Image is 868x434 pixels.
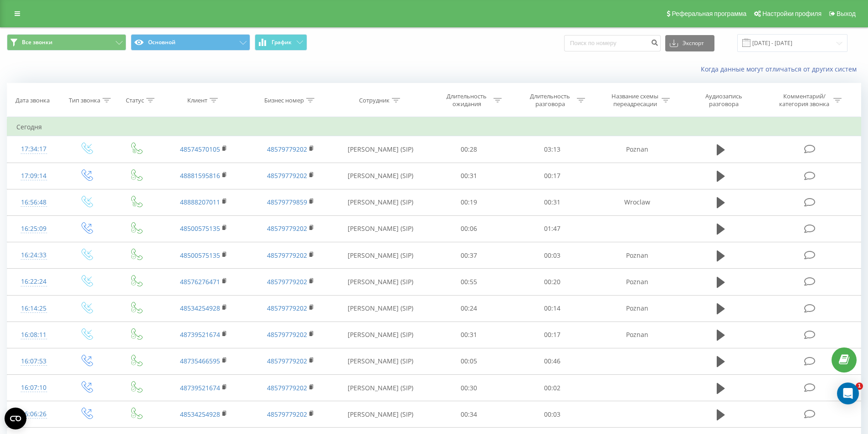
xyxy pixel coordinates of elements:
[564,35,661,51] input: Поиск по номеру
[267,277,307,286] a: 48579779202
[511,215,594,242] td: 01:47
[180,304,220,312] a: 48534254928
[16,220,51,238] div: 16:25:09
[427,348,511,374] td: 00:05
[427,322,511,348] td: 00:31
[180,198,220,206] a: 48888207011
[267,145,307,153] a: 48579779202
[180,224,220,233] a: 48500575135
[701,65,861,73] a: Когда данные могут отличаться от других систем
[611,92,659,108] div: Название схемы переадресации
[267,251,307,260] a: 48579779202
[511,322,594,348] td: 00:17
[594,322,680,348] td: Poznan
[267,304,307,312] a: 48579779202
[16,352,51,370] div: 16:07:53
[7,118,861,136] td: Сегодня
[126,97,144,104] div: Статус
[334,348,427,374] td: [PERSON_NAME] (SIP)
[334,401,427,428] td: [PERSON_NAME] (SIP)
[594,136,680,163] td: Poznan
[594,242,680,269] td: Poznan
[264,97,304,104] div: Бизнес номер
[16,246,51,264] div: 16:24:33
[131,34,250,51] button: Основной
[427,295,511,322] td: 00:24
[672,10,746,17] span: Реферальная программа
[272,39,292,46] span: График
[22,39,52,46] span: Все звонки
[7,34,126,51] button: Все звонки
[511,163,594,189] td: 00:17
[427,136,511,163] td: 00:28
[267,383,307,392] a: 48579779202
[180,357,220,365] a: 48735466595
[511,348,594,374] td: 00:46
[359,97,390,104] div: Сотрудник
[334,136,427,163] td: [PERSON_NAME] (SIP)
[334,163,427,189] td: [PERSON_NAME] (SIP)
[255,34,307,51] button: График
[334,375,427,401] td: [PERSON_NAME] (SIP)
[427,242,511,269] td: 00:37
[526,92,575,108] div: Длительность разговора
[5,408,26,429] button: Open CMP widget
[837,10,856,17] span: Выход
[267,330,307,339] a: 48579779202
[594,295,680,322] td: Poznan
[180,145,220,153] a: 48574570105
[16,326,51,344] div: 16:08:11
[334,242,427,269] td: [PERSON_NAME] (SIP)
[511,401,594,428] td: 00:03
[427,189,511,215] td: 00:19
[442,92,491,108] div: Длительность ожидания
[16,140,51,158] div: 17:34:17
[511,375,594,401] td: 00:02
[334,322,427,348] td: [PERSON_NAME] (SIP)
[334,269,427,295] td: [PERSON_NAME] (SIP)
[427,401,511,428] td: 00:34
[427,269,511,295] td: 00:55
[267,410,307,419] a: 48579779202
[267,224,307,233] a: 48579779202
[267,171,307,180] a: 48579779202
[334,215,427,242] td: [PERSON_NAME] (SIP)
[427,163,511,189] td: 00:31
[334,189,427,215] td: [PERSON_NAME] (SIP)
[16,405,51,423] div: 16:06:26
[511,136,594,163] td: 03:13
[778,92,831,108] div: Комментарий/категория звонка
[180,277,220,286] a: 48576276471
[180,410,220,419] a: 48534254928
[334,295,427,322] td: [PERSON_NAME] (SIP)
[511,269,594,295] td: 00:20
[15,97,50,104] div: Дата звонка
[511,295,594,322] td: 00:14
[267,198,307,206] a: 48579779859
[856,383,863,390] span: 1
[427,375,511,401] td: 00:30
[69,97,100,104] div: Тип звонка
[594,189,680,215] td: Wroclaw
[837,383,859,404] div: Open Intercom Messenger
[665,35,714,51] button: Экспорт
[694,92,753,108] div: Аудиозапись разговора
[180,383,220,392] a: 48739521674
[180,171,220,180] a: 48881595816
[16,273,51,291] div: 16:22:24
[180,251,220,260] a: 48500575135
[427,215,511,242] td: 00:06
[16,194,51,211] div: 16:56:48
[187,97,207,104] div: Клиент
[180,330,220,339] a: 48739521674
[16,379,51,397] div: 16:07:10
[267,357,307,365] a: 48579779202
[16,167,51,185] div: 17:09:14
[16,300,51,317] div: 16:14:25
[762,10,822,17] span: Настройки профиля
[511,189,594,215] td: 00:31
[511,242,594,269] td: 00:03
[594,269,680,295] td: Poznan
